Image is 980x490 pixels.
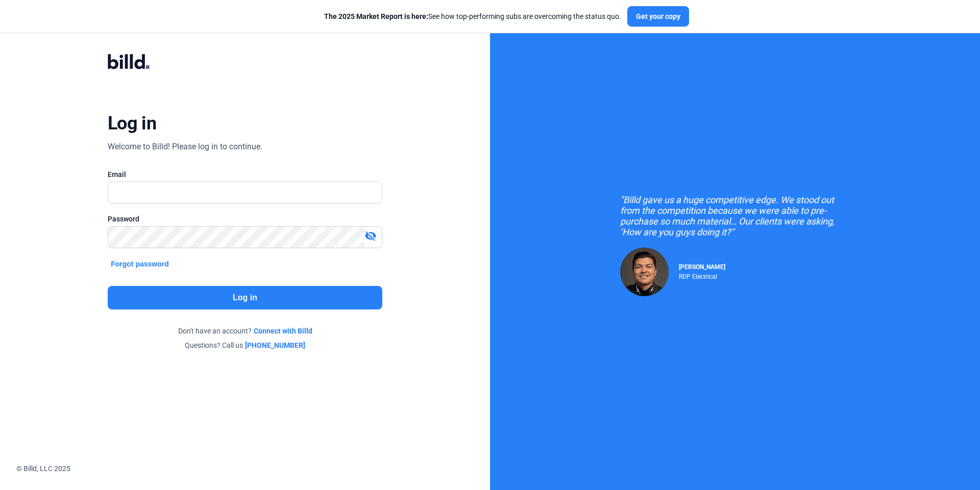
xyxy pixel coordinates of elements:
button: Forgot password [108,258,172,270]
mat-icon: visibility_off [364,230,377,242]
div: Password [108,214,382,224]
div: Welcome to Billd! Please log in to continue. [108,141,262,153]
img: Raul Pacheco [620,248,669,296]
div: "Billd gave us a huge competitive edge. We stood out from the competition because we were able to... [620,194,850,237]
a: Connect with Billd [254,326,312,336]
div: Don't have an account? [108,326,382,336]
a: [PHONE_NUMBER] [245,340,305,350]
div: See how top-performing subs are overcoming the status quo. [324,11,621,21]
button: Get your copy [627,6,689,27]
div: Log in [108,112,156,135]
div: Questions? Call us [108,340,382,350]
div: RDP Electrical [679,271,725,280]
span: [PERSON_NAME] [679,263,725,271]
div: Email [108,169,382,180]
span: The 2025 Market Report is here: [324,12,428,20]
button: Log in [108,286,382,309]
